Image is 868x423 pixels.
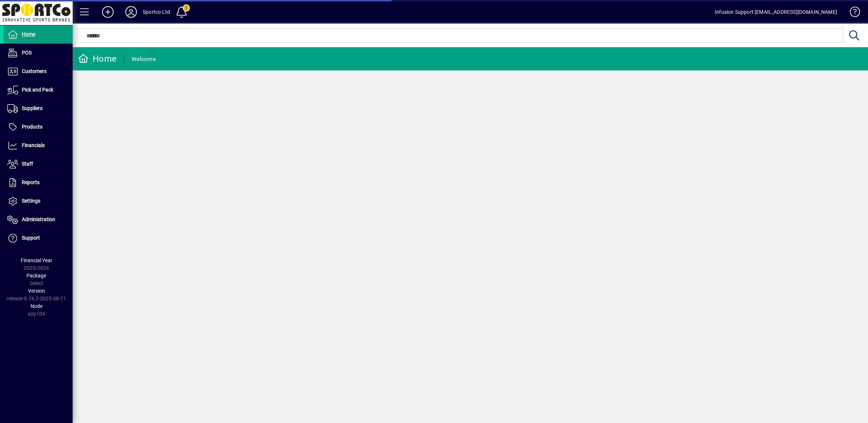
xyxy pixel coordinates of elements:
[844,1,859,25] a: Knowledge Base
[4,44,73,62] a: POS
[4,211,73,229] a: Administration
[4,118,73,136] a: Products
[4,62,73,81] a: Customers
[22,235,40,241] span: Support
[22,142,45,148] span: Financials
[4,155,73,173] a: Staff
[21,257,52,263] span: Financial Year
[4,229,73,247] a: Support
[4,81,73,99] a: Pick and Pack
[22,179,40,185] span: Reports
[22,216,55,222] span: Administration
[22,50,32,56] span: POS
[22,198,40,204] span: Settings
[4,174,73,192] a: Reports
[143,6,170,18] div: Sportco Ltd
[27,273,46,278] span: Package
[4,99,73,118] a: Suppliers
[78,53,117,65] div: Home
[715,6,837,18] div: Infusion Support [EMAIL_ADDRESS][DOMAIN_NAME]
[131,53,156,65] div: Welcome
[22,105,42,111] span: Suppliers
[22,161,33,167] span: Staff
[22,87,53,93] span: Pick and Pack
[96,5,119,19] button: Add
[31,303,42,309] span: Node
[4,192,73,210] a: Settings
[4,137,73,155] a: Financials
[119,5,143,19] button: Profile
[22,31,35,37] span: Home
[22,124,42,130] span: Products
[28,288,45,294] span: Version
[22,68,46,74] span: Customers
